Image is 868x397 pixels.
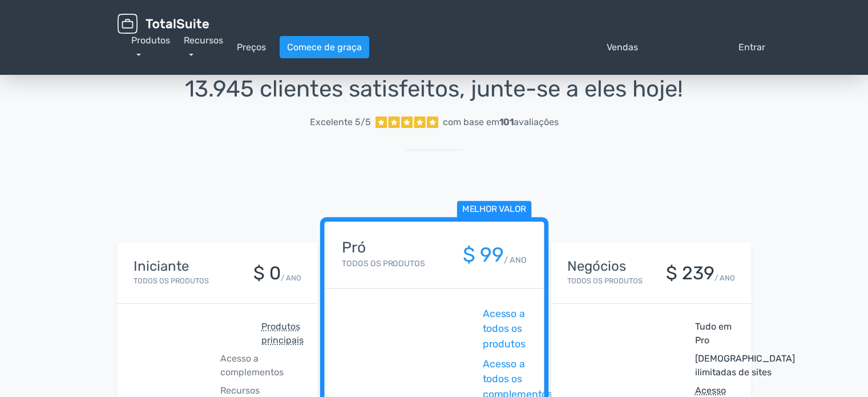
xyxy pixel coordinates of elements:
font: [DEMOGRAPHIC_DATA] ilimitadas de sites [695,353,795,378]
font: Preços [237,42,266,53]
font: Tudo em Pro [695,321,732,346]
font: Pró [342,239,366,256]
font: $ 239 [666,262,714,284]
a: Produtos [131,35,170,59]
a: Excelente 5/5 com base em101avaliações [118,111,751,134]
font: Comece de graça [287,42,362,53]
font: pergunta_resposta [369,41,602,54]
font: Excelente 5/5 [310,117,371,127]
font: com base em [443,117,499,127]
font: Produtos principais [261,321,304,346]
font: fechar [134,352,216,366]
a: Recursos [184,35,223,59]
font: 101 [499,117,514,127]
font: Acesso a complementos [220,353,284,378]
font: / ANO [504,255,527,265]
font: $ 99 [462,243,504,267]
font: verificar [342,357,478,372]
font: $ 0 [253,262,281,284]
font: 13.945 clientes satisfeitos, junte-se a eles hoje! [185,75,683,102]
font: / ANO [714,274,735,282]
font: avaliações [514,117,559,127]
font: Recursos [184,35,223,46]
a: Preços [237,41,266,54]
font: verificar [342,307,478,322]
font: verificar [134,320,257,334]
font: / ANO [281,274,301,282]
font: verificar [567,352,691,366]
font: Iniciante [134,258,189,274]
font: Entrar [738,42,765,53]
font: Todos os produtos [567,276,643,285]
font: pessoa [652,41,734,54]
font: Melhor valor [462,204,526,215]
a: pessoaEntrar [652,41,765,54]
font: Negócios [567,258,626,274]
a: pergunta_respostaVendas [369,41,638,54]
a: Comece de graça [280,36,369,58]
font: Todos os produtos [342,259,425,268]
font: Vendas [607,42,638,53]
font: Acesso a todos os produtos [482,308,525,350]
font: verificar [567,320,691,334]
font: Produtos [131,35,170,46]
img: TotalSuite para WordPress [118,14,209,34]
font: Todos os produtos [134,276,209,285]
